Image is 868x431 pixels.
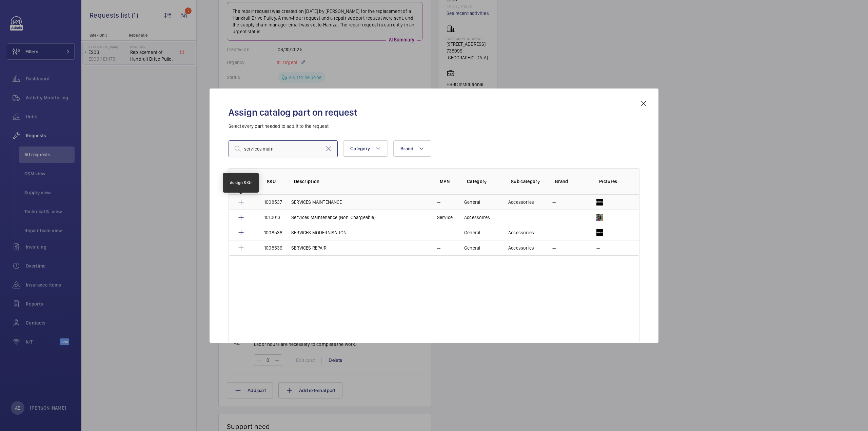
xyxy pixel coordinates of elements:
[264,214,280,221] p: 1010013
[291,229,347,236] p: SERVICES MODERNISATION
[511,178,544,185] p: Sub category
[464,199,480,205] p: General
[229,123,639,130] p: Select every part needed to add it to the request
[291,214,376,221] p: Services Maintenance (Non-Chargeable)
[393,140,431,157] button: Brand
[230,180,252,186] div: Assign SKU
[437,214,456,221] p: Services Maintenance (Non-Chargeable)
[464,244,480,251] p: General
[599,178,626,185] p: Pictures
[596,229,603,236] img: 7rk30kBFCpLCGw22LQvjsBKO9vMSU4ADyMMIhNre_BYDf4Iy.png
[508,214,512,221] p: --
[440,178,456,185] p: MPN
[508,199,534,205] p: Accessories
[596,214,603,221] img: z6CUh2ptDW7qMivjRm-SxB0WzpR0qBEGPyo9m4aillHV2ybg.jpeg
[555,178,588,185] p: Brand
[464,214,490,221] p: Accessoires
[229,106,639,119] h2: Assign catalog part on request
[467,178,500,185] p: Category
[264,199,282,205] p: 1008537
[508,244,534,251] p: Accessories
[596,199,603,205] img: Km33JILPo7XhB1uRwyyWT09Ug4rK46SSHHPdKXWmjl7lqZFy.png
[264,229,282,236] p: 1008538
[552,244,556,251] p: --
[437,199,440,205] p: --
[596,244,600,251] p: --
[464,229,480,236] p: General
[229,140,338,157] input: Find a part
[552,214,556,221] p: --
[508,229,534,236] p: Accessories
[264,244,282,251] p: 1008536
[350,146,370,151] span: Category
[552,229,556,236] p: --
[291,199,342,205] p: SERVICES MAINTENANCE
[267,178,283,185] p: SKU
[400,146,413,151] span: Brand
[343,140,388,157] button: Category
[291,244,327,251] p: SERVICES REPAIR
[437,244,440,251] p: --
[294,178,429,185] p: Description
[552,199,556,205] p: --
[437,229,440,236] p: --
